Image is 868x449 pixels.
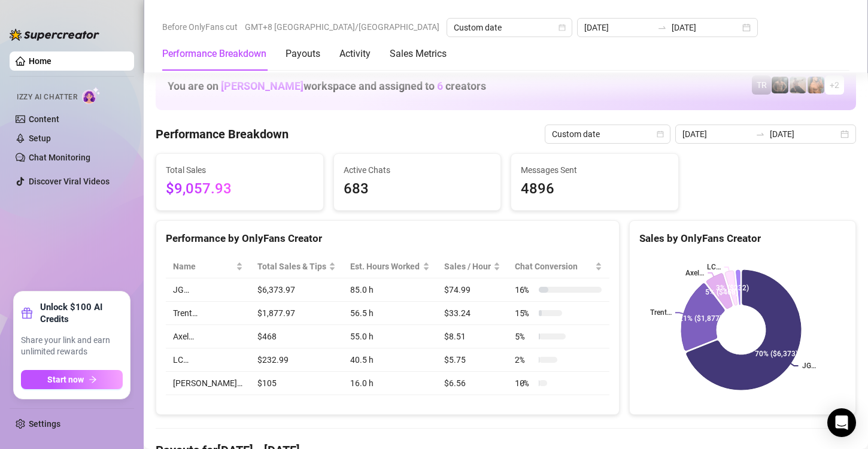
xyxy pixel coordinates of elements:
td: 56.5 h [343,302,437,325]
button: Start nowarrow-right [21,370,123,389]
td: $105 [250,372,344,395]
span: GMT+8 [GEOGRAPHIC_DATA]/[GEOGRAPHIC_DATA] [245,18,439,36]
div: Activity [339,47,371,61]
div: Est. Hours Worked [350,260,420,273]
img: AI Chatter [82,87,101,104]
span: Total Sales & Tips [257,260,327,273]
div: Payouts [286,47,320,61]
span: swap-right [755,129,765,139]
td: $232.99 [250,348,344,372]
text: Trent… [650,309,672,317]
text: LC… [706,263,720,271]
span: Chat Conversion [515,260,593,273]
a: Settings [29,419,60,429]
input: End date [770,128,838,141]
div: Open Intercom Messenger [827,408,856,437]
td: $1,877.97 [250,302,344,325]
input: End date [672,21,740,34]
h1: You are on workspace and assigned to creators [168,80,486,93]
span: to [755,129,765,139]
img: Trent [772,77,788,93]
span: calendar [559,24,566,31]
input: Start date [584,21,652,34]
span: arrow-right [89,375,97,384]
text: JG… [802,362,815,370]
span: Custom date [552,125,663,143]
span: 2 % [515,353,534,366]
img: logo-BBDzfeDw.svg [10,29,99,41]
span: 6 [437,80,443,92]
span: Name [173,260,233,273]
span: [PERSON_NAME] [221,80,304,92]
input: Start date [682,128,751,141]
th: Name [166,255,250,278]
td: $5.75 [437,348,508,372]
span: TR [757,78,767,92]
td: $6,373.97 [250,278,344,302]
img: LC [790,77,806,93]
span: Total Sales [166,163,314,177]
a: Home [29,56,51,66]
span: to [657,23,667,32]
div: Performance Breakdown [162,47,266,61]
th: Chat Conversion [508,255,609,278]
td: 40.5 h [343,348,437,372]
a: Chat Monitoring [29,153,90,162]
span: Before OnlyFans cut [162,18,238,36]
td: $33.24 [437,302,508,325]
span: Active Chats [344,163,491,177]
h4: Performance Breakdown [156,126,289,142]
th: Sales / Hour [437,255,508,278]
span: Start now [47,375,84,384]
a: Content [29,114,59,124]
span: calendar [657,131,664,138]
text: Axel… [685,269,704,277]
td: 16.0 h [343,372,437,395]
span: 683 [344,178,491,201]
span: + 2 [830,78,839,92]
a: Setup [29,134,51,143]
span: Messages Sent [521,163,669,177]
span: Share your link and earn unlimited rewards [21,335,123,358]
strong: Unlock $100 AI Credits [40,301,123,325]
th: Total Sales & Tips [250,255,344,278]
span: Custom date [454,19,565,37]
div: Sales by OnlyFans Creator [639,230,846,247]
a: Discover Viral Videos [29,177,110,186]
td: $74.99 [437,278,508,302]
td: $8.51 [437,325,508,348]
td: [PERSON_NAME]… [166,372,250,395]
span: Izzy AI Chatter [17,92,77,103]
span: 4896 [521,178,669,201]
span: 15 % [515,307,534,320]
img: JG [808,77,824,93]
td: LC… [166,348,250,372]
span: gift [21,307,33,319]
span: 16 % [515,283,534,296]
td: JG… [166,278,250,302]
span: 10 % [515,377,534,390]
div: Sales Metrics [390,47,447,61]
span: 5 % [515,330,534,343]
span: Sales / Hour [444,260,491,273]
td: Axel… [166,325,250,348]
td: 55.0 h [343,325,437,348]
span: swap-right [657,23,667,32]
td: Trent… [166,302,250,325]
div: Performance by OnlyFans Creator [166,230,609,247]
span: $9,057.93 [166,178,314,201]
td: 85.0 h [343,278,437,302]
td: $6.56 [437,372,508,395]
td: $468 [250,325,344,348]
